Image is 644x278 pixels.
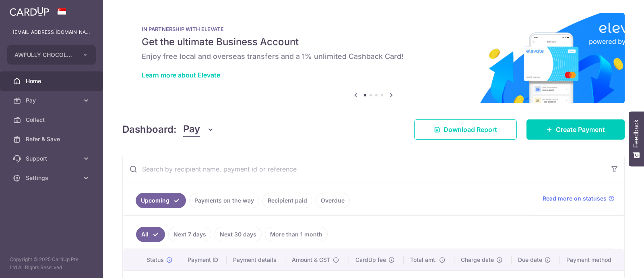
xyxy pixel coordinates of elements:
[142,71,220,79] a: Learn more about Elevate
[147,256,164,264] span: Status
[26,77,79,85] span: Home
[122,122,177,137] h4: Dashboard:
[414,119,517,140] a: Download Report
[26,96,79,105] span: Pay
[262,193,312,208] a: Recipient paid
[142,52,605,61] h6: Enjoy free local and overseas transfers and a 1% unlimited Cashback Card!
[189,193,259,208] a: Payments on the way
[13,28,90,36] p: [EMAIL_ADDRESS][DOMAIN_NAME]
[142,36,605,48] h5: Get the ultimate Business Account
[265,227,328,242] a: More than 1 month
[629,111,644,166] button: Feedback - Show survey
[355,256,386,264] span: CardUp fee
[26,174,79,182] span: Settings
[444,125,497,134] span: Download Report
[461,256,494,264] span: Charge date
[316,193,350,208] a: Overdue
[122,13,625,103] img: Renovation banner
[543,194,607,203] span: Read more on statuses
[183,122,200,137] span: Pay
[26,135,79,143] span: Refer & Save
[560,249,624,270] th: Payment method
[410,256,437,264] span: Total amt.
[14,51,74,59] span: AWFULLY CHOCOLATE PTE LTD
[183,122,214,137] button: Pay
[292,256,330,264] span: Amount & GST
[26,116,79,124] span: Collect
[556,125,605,134] span: Create Payment
[215,227,262,242] a: Next 30 days
[7,45,96,65] button: AWFULLY CHOCOLATE PTE LTD
[543,194,615,203] a: Read more on statuses
[142,26,605,32] p: IN PARTNERSHIP WITH ELEVATE
[518,256,542,264] span: Due date
[526,119,625,140] a: Create Payment
[10,6,49,16] img: CardUp
[227,249,286,270] th: Payment details
[633,119,640,148] span: Feedback
[136,227,165,242] a: All
[181,249,227,270] th: Payment ID
[168,227,211,242] a: Next 7 days
[136,193,186,208] a: Upcoming
[123,156,605,182] input: Search by recipient name, payment id or reference
[26,155,79,163] span: Support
